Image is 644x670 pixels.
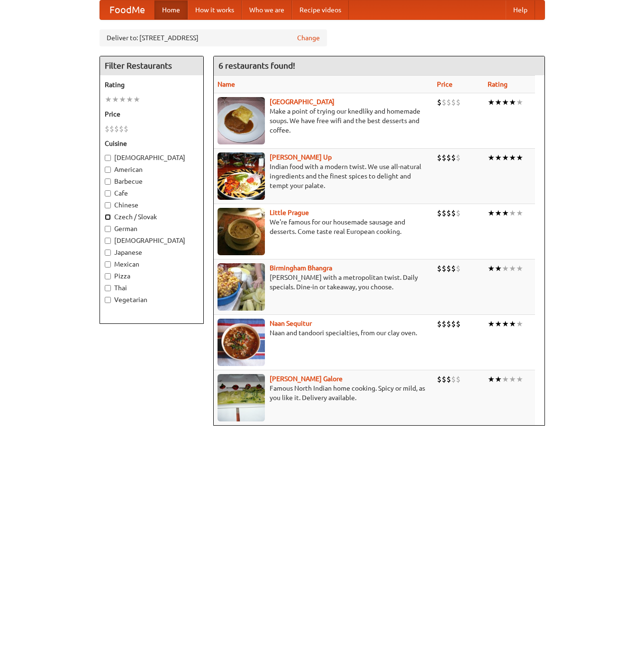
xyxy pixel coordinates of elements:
li: ★ [509,374,516,384]
h5: Cuisine [105,139,199,148]
li: ★ [112,94,119,105]
label: American [105,165,199,174]
p: Naan and tandoori specialties, from our clay oven. [218,328,430,338]
li: ★ [502,374,509,384]
li: $ [437,374,442,384]
li: $ [451,97,456,107]
p: We're famous for our housemade sausage and desserts. Come taste real European cooking. [218,217,430,236]
li: $ [442,97,446,107]
li: $ [456,263,461,274]
li: ★ [516,152,523,163]
img: naansequitur.jpg [218,319,265,366]
label: Cafe [105,188,199,198]
label: Vegetarian [105,295,199,304]
a: How it works [188,0,242,19]
label: Mexican [105,259,199,269]
p: Indian food with a modern twist. We use all-natural ingredients and the finest spices to delight ... [218,162,430,190]
li: ★ [509,152,516,163]
li: $ [442,152,446,163]
li: ★ [502,97,509,107]
li: $ [114,124,119,134]
a: FoodMe [100,0,154,19]
li: $ [442,263,446,274]
li: $ [124,124,128,134]
input: German [105,226,111,232]
li: ★ [126,94,133,105]
li: $ [442,374,446,384]
li: ★ [119,94,126,105]
label: Japanese [105,248,199,257]
li: ★ [488,152,495,163]
a: Help [506,0,535,19]
a: [GEOGRAPHIC_DATA] [270,98,335,106]
a: Birmingham Bhangra [270,264,332,272]
input: [DEMOGRAPHIC_DATA] [105,238,111,244]
a: Little Prague [270,209,309,216]
li: $ [437,97,442,107]
li: ★ [495,263,502,274]
li: ★ [509,208,516,218]
li: ★ [495,319,502,329]
li: $ [437,208,442,218]
li: $ [446,152,451,163]
li: ★ [516,208,523,218]
a: [PERSON_NAME] Galore [270,375,343,383]
li: $ [442,319,446,329]
li: ★ [133,94,140,105]
li: $ [456,208,461,218]
label: [DEMOGRAPHIC_DATA] [105,236,199,245]
li: $ [451,374,456,384]
label: Czech / Slovak [105,212,199,222]
img: littleprague.jpg [218,208,265,255]
h5: Price [105,109,199,119]
li: ★ [502,152,509,163]
li: $ [456,97,461,107]
a: [PERSON_NAME] Up [270,153,332,161]
li: $ [109,124,114,134]
p: Famous North Indian home cooking. Spicy or mild, as you like it. Delivery available. [218,384,430,402]
li: $ [446,97,451,107]
li: ★ [495,208,502,218]
li: $ [437,263,442,274]
li: ★ [516,263,523,274]
li: $ [451,208,456,218]
li: $ [456,152,461,163]
li: $ [446,374,451,384]
li: $ [456,319,461,329]
label: Chinese [105,200,199,210]
li: $ [451,319,456,329]
input: American [105,167,111,173]
li: ★ [516,319,523,329]
li: $ [451,263,456,274]
input: [DEMOGRAPHIC_DATA] [105,155,111,161]
li: ★ [495,97,502,107]
a: Who we are [242,0,292,19]
a: Rating [488,80,508,88]
li: $ [105,124,109,134]
li: $ [437,319,442,329]
li: $ [442,208,446,218]
input: Cafe [105,190,111,197]
li: ★ [502,208,509,218]
p: Make a point of trying our knedlíky and homemade soups. We have free wifi and the best desserts a... [218,107,430,135]
img: currygalore.jpg [218,374,265,421]
li: ★ [105,94,112,105]
p: [PERSON_NAME] with a metropolitan twist. Daily specials. Dine-in or takeaway, you choose. [218,273,430,292]
a: Price [437,80,453,88]
label: Barbecue [105,177,199,186]
li: ★ [509,97,516,107]
input: Barbecue [105,179,111,185]
li: ★ [509,263,516,274]
b: Naan Sequitur [270,320,312,327]
li: $ [437,152,442,163]
li: ★ [488,319,495,329]
a: Home [154,0,188,19]
input: Chinese [105,202,111,208]
img: curryup.jpg [218,152,265,200]
input: Mexican [105,261,111,268]
label: Pizza [105,271,199,281]
li: ★ [509,319,516,329]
